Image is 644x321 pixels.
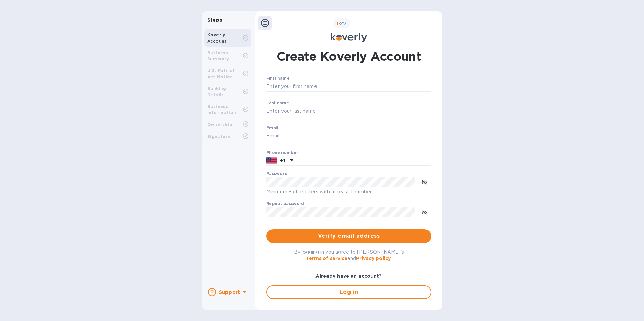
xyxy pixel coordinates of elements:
label: Phone number [266,151,298,155]
b: Business Information [207,104,236,115]
span: Log in [273,288,425,296]
label: Last name [266,101,289,105]
span: By logging in you agree to [PERSON_NAME]'s and . [294,249,404,261]
label: Email [266,126,278,130]
button: Log in [266,285,431,299]
b: Banking Details [207,86,226,97]
b: Koverly Account [207,32,227,44]
input: Enter your first name [266,81,431,92]
span: 1 [337,21,338,26]
button: toggle password visibility [418,205,431,219]
span: Verify email address [272,232,426,240]
p: +1 [280,157,285,164]
button: Verify email address [266,229,431,243]
label: Repeat password [266,202,304,206]
b: of 7 [337,21,347,26]
a: Terms of service [306,256,347,261]
b: Business Summary [207,50,229,62]
p: Minimum 8 characters with at least 1 number [266,188,431,196]
label: Password [266,172,287,176]
b: Already have an account? [315,273,382,279]
h1: Create Koverly Account [277,48,421,65]
img: US [266,157,277,164]
b: Support [219,289,240,295]
input: Email [266,131,431,141]
b: U.S. Patriot Act Notice [207,68,235,79]
button: toggle password visibility [418,175,431,189]
b: Steps [207,17,222,23]
b: Ownership [207,122,232,127]
input: Enter your last name [266,106,431,117]
b: Signature [207,134,231,139]
label: First name [266,77,289,81]
a: Privacy policy [356,256,391,261]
